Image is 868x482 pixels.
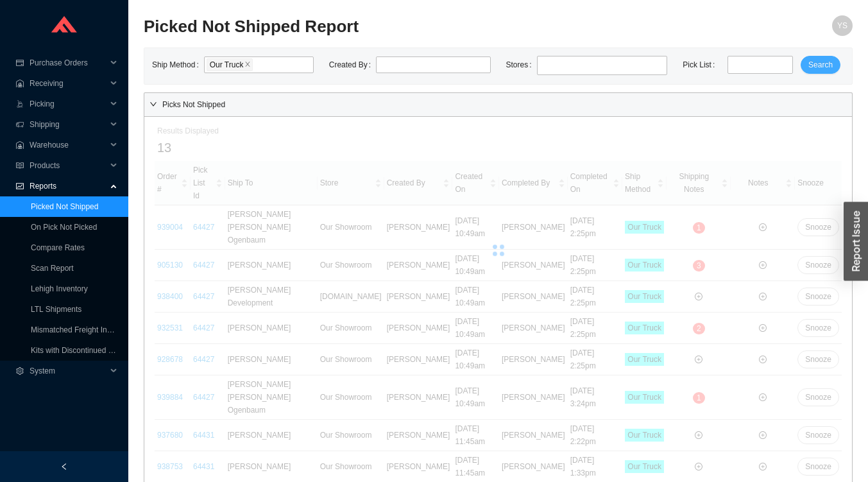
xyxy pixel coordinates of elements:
[808,58,833,71] span: Search
[30,114,106,135] span: Shipping
[31,264,74,273] a: Scan Report
[30,94,106,114] span: Picking
[31,243,85,252] a: Compare Rates
[31,284,88,293] a: Lehigh Inventory
[837,15,847,36] span: YS
[30,155,106,176] span: Products
[506,56,537,74] label: Stores
[31,223,97,232] a: On Pick Not Picked
[15,182,24,190] span: fund
[30,53,106,73] span: Purchase Orders
[31,305,81,314] a: LTL Shipments
[31,202,98,211] a: Picked Not Shipped
[30,176,106,196] span: Reports
[144,15,676,38] h2: Picked Not Shipped Report
[801,56,840,74] button: Search
[30,361,106,381] span: System
[60,463,68,470] span: left
[149,100,157,108] span: right
[31,325,129,334] a: Mismatched Freight Invoices
[15,162,24,169] span: read
[152,56,204,74] label: Ship Method
[31,346,126,355] a: Kits with Discontinued Parts
[207,58,253,71] span: Our Truck
[30,135,106,155] span: Warehouse
[30,73,106,94] span: Receiving
[15,367,24,375] span: setting
[162,98,847,111] span: Picks Not Shipped
[244,61,251,69] span: close
[683,56,720,74] label: Pick List
[329,56,376,74] label: Created By
[15,59,24,67] span: credit-card
[144,93,852,116] div: Picks Not Shipped
[210,59,244,71] span: Our Truck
